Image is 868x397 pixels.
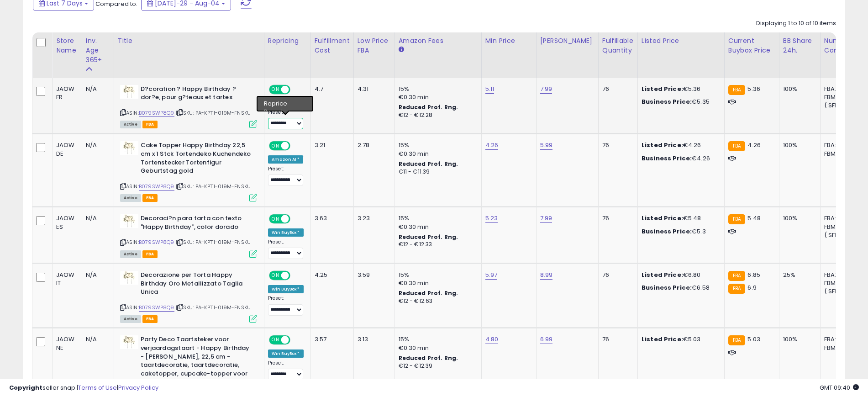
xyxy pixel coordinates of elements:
div: Preset: [268,109,304,130]
b: Business Price: [642,227,692,236]
a: Terms of Use [78,383,117,392]
div: 3.13 [358,335,388,344]
div: Win BuyBox * [268,285,304,293]
div: €4.26 [642,154,717,163]
div: 76 [602,271,631,279]
div: Preset: [268,295,304,316]
span: FBA [142,250,158,258]
div: seller snap | | [9,384,158,392]
div: N/A [86,335,107,344]
strong: Copyright [9,383,42,392]
div: N/A [86,85,107,93]
a: 4.80 [485,335,499,344]
div: Win BuyBox * [268,349,304,358]
div: Repricing [268,36,307,46]
span: ON [270,336,281,344]
div: €5.36 [642,85,717,93]
a: 5.97 [485,270,498,280]
div: JAOW FR [56,85,75,101]
div: €5.35 [642,98,717,106]
div: 3.63 [315,214,347,222]
span: FBA [142,315,158,323]
div: €12 - €12.63 [399,297,474,305]
a: 4.26 [485,141,499,150]
span: All listings currently available for purchase on Amazon [120,121,141,128]
div: 100% [783,335,813,344]
span: All listings currently available for purchase on Amazon [120,250,141,258]
div: Amazon Fees [399,36,478,46]
a: 7.99 [540,85,552,94]
div: Listed Price [642,36,721,46]
div: 3.21 [315,141,347,149]
span: | SKU: PA-KPT11-019M-FNSKU [176,109,251,116]
div: 2.78 [358,141,388,149]
b: Party Deco Taartsteker voor verjaardagstaart - Happy Birthday - [PERSON_NAME], 22,5 cm - taartdec... [141,335,252,388]
div: Amazon AI * [268,155,304,164]
small: FBA [728,85,745,95]
span: 5.48 [747,214,761,222]
div: ( SFP: 1 ) [824,231,854,239]
small: FBA [728,271,745,281]
div: 100% [783,214,813,222]
div: Preset: [268,239,304,259]
a: 8.99 [540,270,553,280]
div: FBM: 2 [824,344,854,352]
div: 3.57 [315,335,347,344]
a: B079SWP8Q9 [139,183,174,191]
div: 76 [602,214,631,222]
div: 76 [602,141,631,149]
small: FBA [728,284,745,294]
img: 31f3TMCKMyL._SL40_.jpg [120,271,138,285]
div: FBM: 2 [824,223,854,231]
div: FBM: 9 [824,93,854,101]
div: 15% [399,271,474,279]
div: ASIN: [120,214,257,257]
div: JAOW IT [56,271,75,287]
div: 4.7 [315,85,347,93]
b: Reduced Prof. Rng. [399,233,458,241]
small: Amazon Fees. [399,46,404,54]
span: ON [270,85,281,93]
div: ( SFP: 2 ) [824,287,854,296]
span: OFF [289,142,304,150]
div: €5.03 [642,335,717,344]
div: Win BuyBox * [268,228,304,237]
div: N/A [86,214,107,222]
span: All listings currently available for purchase on Amazon [120,315,141,323]
div: FBA: 7 [824,141,854,149]
div: €5.48 [642,214,717,222]
div: Fulfillment Cost [315,36,350,55]
div: 4.25 [315,271,347,279]
div: €4.26 [642,141,717,149]
div: €11 - €11.39 [399,168,474,176]
span: | SKU: PA-KPT11-019M-FNSKU [176,304,251,311]
div: Inv. Age 365+ [86,36,110,65]
span: 5.03 [747,335,760,344]
div: ASIN: [120,141,257,201]
b: Listed Price: [642,270,683,279]
div: FBA: 5 [824,85,854,93]
b: Reduced Prof. Rng. [399,160,458,168]
a: 7.99 [540,214,552,223]
b: Reduced Prof. Rng. [399,289,458,297]
div: €6.58 [642,284,717,292]
div: Win BuyBox * [268,99,304,107]
div: 15% [399,214,474,222]
b: Listed Price: [642,141,683,149]
div: Fulfillable Quantity [602,36,634,55]
a: B079SWP8Q9 [139,304,174,312]
div: 3.59 [358,271,388,279]
small: FBA [728,335,745,345]
a: 6.99 [540,335,553,344]
div: JAOW DE [56,141,75,158]
div: Current Buybox Price [728,36,775,55]
span: | SKU: PA-KPT11-019M-FNSKU [176,238,251,246]
div: FBM: 10 [824,150,854,158]
span: 6.9 [747,283,756,292]
a: 5.23 [485,214,498,223]
div: JAOW ES [56,214,75,231]
div: BB Share 24h. [783,36,816,55]
span: FBA [142,121,158,128]
b: Cake Topper Happy Birthday 22,5 cm x 1 Stck Tortendeko Kuchendeko Tortenstecker Tortenfigur Gebur... [141,141,252,177]
b: Business Price: [642,97,692,106]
